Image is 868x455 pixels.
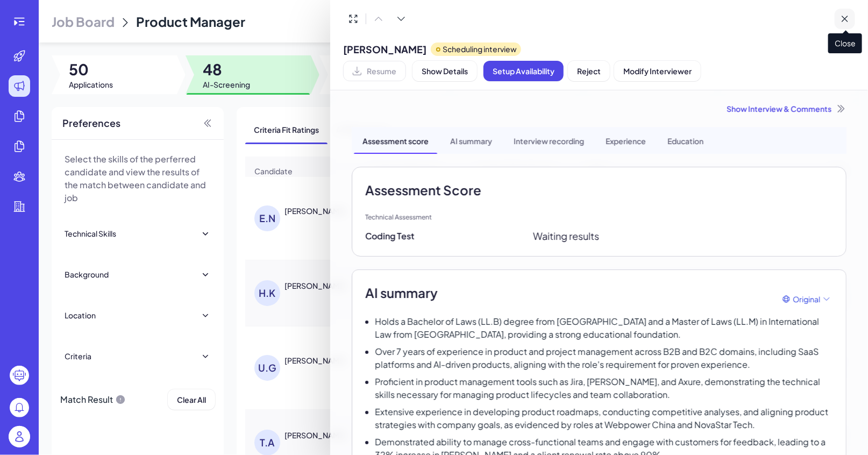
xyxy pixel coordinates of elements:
div: Education [659,127,712,154]
div: Coding Test [365,230,414,243]
span: Reject [577,66,601,76]
span: Setup Availability [493,66,554,76]
button: Modify Interviewer [614,61,701,81]
span: [PERSON_NAME] [343,42,426,56]
div: Interview recording [505,127,593,154]
p: Extensive experience in developing product roadmaps, conducting competitive analyses, and alignin... [375,406,833,431]
span: Original [793,294,820,305]
div: Show Interview & Comments [352,103,846,114]
span: Show Details [422,66,468,76]
p: Scheduling interview [443,44,517,55]
p: Proficient in product management tools such as Jira, [PERSON_NAME], and Axure, demonstrating the ... [375,375,833,401]
p: Over 7 years of experience in product and project management across B2B and B2C domains, includin... [375,345,833,371]
p: Technical Assessment [365,212,599,222]
span: Modify Interviewer [623,66,692,76]
div: AI summary [442,127,501,154]
h2: AI summary [365,283,438,302]
div: Waiting results [533,229,599,243]
button: Reject [568,61,610,81]
button: Setup Availability [483,61,564,81]
h2: Assessment Score [365,180,833,200]
div: Experience [597,127,654,154]
div: Assessment score [354,127,437,154]
p: Holds a Bachelor of Laws (LL.B) degree from [GEOGRAPHIC_DATA] and a Master of Laws (LL.M) in Inte... [375,315,833,341]
span: Close [828,33,862,53]
button: Show Details [412,61,477,81]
